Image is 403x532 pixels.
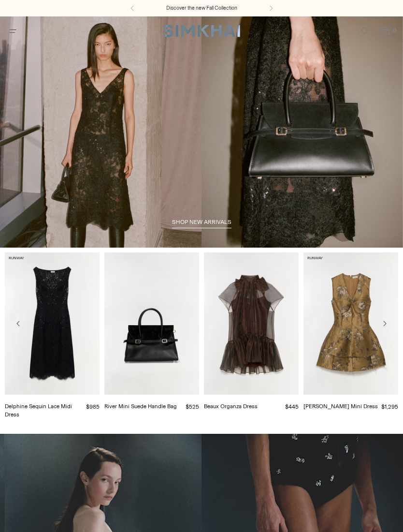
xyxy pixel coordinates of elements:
[5,403,72,418] a: Delphine Sequin Lace Midi Dress
[166,4,237,12] a: Discover the new Fall Collection
[163,24,240,38] a: SIMKHAI
[390,26,399,35] span: 0
[172,219,231,228] a: shop new arrivals
[375,21,395,41] a: Open cart modal
[104,403,177,410] a: River Mini Suede Handle Bag
[3,21,23,41] button: Open menu modal
[10,315,27,332] button: Move to previous carousel slide
[355,21,374,41] a: Open search modal
[376,315,393,332] button: Move to next carousel slide
[204,403,258,410] a: Beaux Organza Dress
[303,403,378,410] a: [PERSON_NAME] Mini Dress
[172,219,231,225] span: shop new arrivals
